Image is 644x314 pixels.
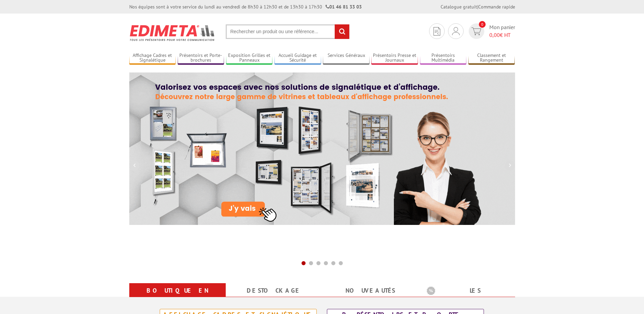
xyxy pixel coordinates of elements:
a: Destockage [234,285,314,297]
img: devis rapide [452,27,460,35]
a: Présentoirs et Porte-brochures [178,53,224,64]
img: devis rapide [471,27,481,35]
div: Nos équipes sont à votre service du lundi au vendredi de 8h30 à 12h30 et de 13h30 à 17h30 [129,3,362,10]
div: | [441,3,515,10]
a: Accueil Guidage et Sécurité [274,53,321,64]
a: Exposition Grilles et Panneaux [226,53,273,64]
a: Services Généraux [323,53,370,64]
span: 0 [479,21,486,28]
a: devis rapide 0 Mon panier 0,00€ HT [467,23,515,39]
a: Boutique en ligne [137,285,218,309]
a: Les promotions [427,285,507,309]
a: Catalogue gratuit [441,4,477,10]
a: nouveautés [330,285,410,297]
a: Présentoirs Multimédia [420,53,467,64]
a: Commande rapide [478,4,515,10]
b: Les promotions [427,285,511,298]
img: Présentoir, panneau, stand - Edimeta - PLV, affichage, mobilier bureau, entreprise [129,20,216,45]
a: Classement et Rangement [468,53,515,64]
a: Affichage Cadres et Signalétique [129,53,176,64]
img: devis rapide [434,27,440,36]
a: Présentoirs Presse et Journaux [371,53,418,64]
span: € HT [489,31,515,39]
span: Mon panier [489,23,515,39]
strong: 01 46 81 33 03 [326,4,362,10]
span: 0,00 [489,32,500,38]
input: rechercher [335,24,349,39]
input: Rechercher un produit ou une référence... [226,24,350,39]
